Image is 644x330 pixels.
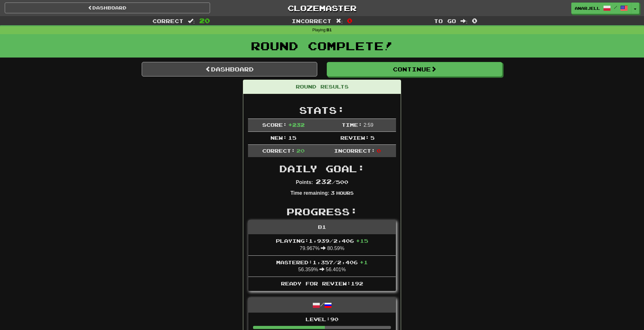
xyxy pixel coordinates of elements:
[461,18,468,24] span: :
[342,122,362,128] span: Time:
[326,28,331,32] strong: B1
[331,190,335,196] span: 3
[243,80,401,94] div: Round Results
[248,206,396,217] h2: Progress:
[575,5,600,11] span: Anarjell
[316,179,348,185] span: / 500
[292,18,331,24] span: Incorrect
[614,5,617,9] span: /
[336,190,354,196] small: Hours
[248,234,396,256] li: 79.967% 80.59%
[327,62,502,76] button: Continue
[360,259,368,265] span: + 1
[248,255,396,277] li: 56.359% 56.401%
[377,148,381,154] span: 0
[248,298,396,313] div: /
[276,238,368,244] span: Playing: 1,939 / 2,406
[270,135,287,141] span: New:
[199,17,210,24] span: 20
[347,17,352,24] span: 0
[363,122,373,128] span: 2 : 59
[296,148,305,154] span: 20
[472,17,477,24] span: 0
[5,3,210,13] a: Dashboard
[188,18,195,24] span: :
[334,148,375,154] span: Incorrect:
[262,122,287,128] span: Score:
[288,122,305,128] span: + 232
[220,3,425,14] a: Clozemaster
[262,148,295,154] span: Correct:
[248,105,396,115] h2: Stats:
[306,316,338,322] span: Level: 90
[2,40,642,52] h1: Round Complete!
[340,135,369,141] span: Review:
[356,238,368,244] span: + 15
[281,280,363,286] span: Ready for Review: 192
[248,220,396,234] div: B1
[296,180,313,185] strong: Points:
[276,259,368,265] span: Mastered: 1,357 / 2,406
[370,135,375,141] span: 5
[336,18,343,24] span: :
[571,3,631,14] a: Anarjell /
[288,135,296,141] span: 15
[316,178,332,185] span: 232
[434,18,456,24] span: To go
[142,62,317,76] a: Dashboard
[152,18,183,24] span: Correct
[290,190,329,196] strong: Time remaining:
[248,163,396,174] h2: Daily Goal:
